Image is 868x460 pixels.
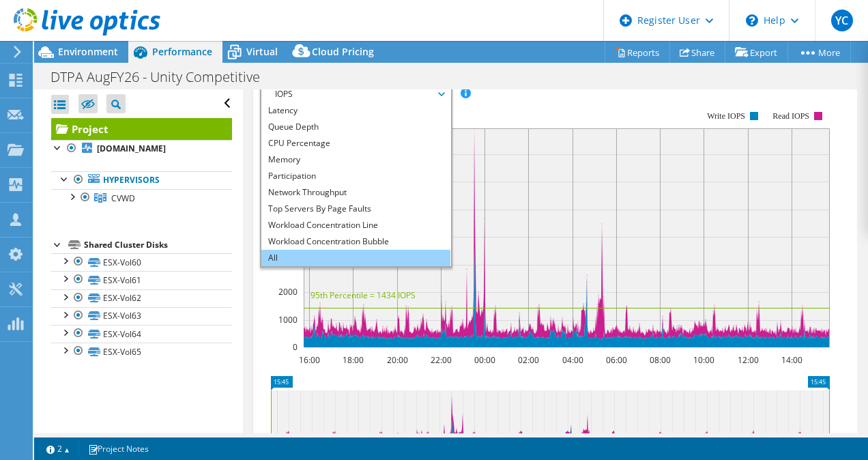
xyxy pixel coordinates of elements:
a: ESX-Vol63 [51,307,232,325]
span: Virtual [246,45,278,58]
span: IOPS [268,86,444,102]
text: 18:00 [342,354,363,366]
a: Hypervisors [51,171,232,189]
a: Share [669,42,725,63]
text: 08:00 [649,354,670,366]
text: 16:00 [298,354,319,366]
a: CVWD [51,189,232,207]
text: 14:00 [781,354,802,366]
a: ESX-Vol60 [51,253,232,271]
a: Reports [605,42,670,63]
a: ESX-Vol61 [51,271,232,289]
text: 04:00 [562,354,583,366]
span: YC [831,10,853,31]
a: 2 [37,440,79,457]
li: Participation [261,168,450,184]
b: [DOMAIN_NAME] [97,143,166,154]
svg: \n [746,14,758,27]
a: ESX-Vol65 [51,343,232,360]
li: Top Servers By Page Faults [261,201,450,217]
li: Queue Depth [261,119,450,135]
text: 10:00 [693,354,714,366]
text: 12:00 [737,354,758,366]
text: 22:00 [430,354,451,366]
li: Workload Concentration Bubble [261,233,450,250]
a: [DOMAIN_NAME] [51,140,232,158]
li: All [261,250,450,266]
a: Project [51,118,232,140]
li: Workload Concentration Line [261,217,450,233]
text: 0 [293,341,298,353]
span: Performance [152,45,212,58]
li: Network Throughput [261,184,450,201]
text: 20:00 [386,354,407,366]
li: Latency [261,102,450,119]
li: CPU Percentage [261,135,450,152]
a: ESX-Vol62 [51,289,232,307]
a: Project Notes [78,440,158,457]
text: Read IOPS [772,111,809,121]
span: CVWD [111,192,135,204]
text: 95th Percentile = 1434 IOPS [310,289,416,301]
a: More [787,42,851,63]
text: 00:00 [474,354,495,366]
a: Export [725,42,788,63]
text: Write IOPS [707,111,745,121]
text: 02:00 [517,354,538,366]
span: Cloud Pricing [312,45,374,58]
span: Environment [58,45,118,58]
h1: DTPA AugFY26 - Unity Competitive [44,70,281,85]
text: 06:00 [605,354,626,366]
li: Memory [261,152,450,168]
text: 2000 [278,286,298,298]
a: ESX-Vol64 [51,325,232,343]
div: Shared Cluster Disks [84,237,232,253]
text: 1000 [278,314,298,326]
